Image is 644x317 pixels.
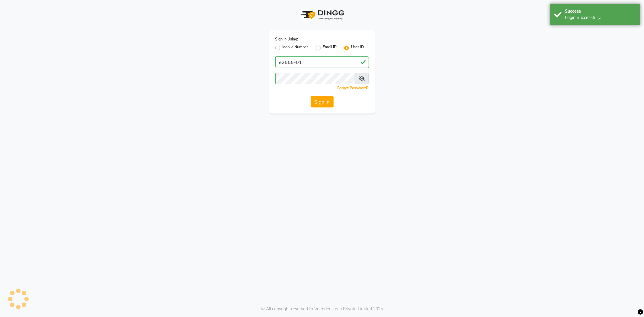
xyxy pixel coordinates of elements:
label: Sign In Using: [275,37,298,42]
label: Email ID [323,44,337,52]
label: User ID [351,44,364,52]
input: Username [275,56,369,68]
label: Mobile Number [283,44,309,52]
div: Success [565,8,636,14]
button: Sign In [311,96,334,107]
img: logo1.svg [298,6,346,24]
div: Login Successfully. [565,14,636,21]
a: Forgot Password? [338,86,369,90]
input: Username [275,73,355,84]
